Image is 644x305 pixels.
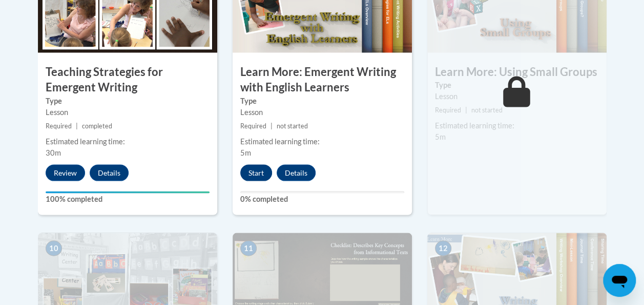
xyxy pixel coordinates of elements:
[277,122,308,129] span: not started
[435,240,451,256] span: 12
[277,164,316,181] button: Details
[46,193,210,204] label: 100% completed
[38,64,217,96] h3: Teaching Strategies for Emergent Writing
[435,79,599,90] label: Type
[46,164,85,181] button: Review
[240,95,404,106] label: Type
[76,122,78,129] span: |
[240,193,404,204] label: 0% completed
[435,90,599,102] div: Lesson
[240,106,404,118] div: Lesson
[46,240,62,256] span: 10
[233,64,412,96] h3: Learn More: Emergent Writing with English Learners
[240,136,404,147] div: Estimated learning time:
[46,148,61,157] span: 30m
[46,106,210,118] div: Lesson
[240,164,272,181] button: Start
[82,122,112,129] span: completed
[471,106,503,113] span: not started
[465,106,467,113] span: |
[271,122,273,129] span: |
[46,95,210,106] label: Type
[90,164,129,181] button: Details
[435,106,461,113] span: Required
[46,191,210,193] div: Your progress
[435,132,446,141] span: 5m
[435,120,599,131] div: Estimated learning time:
[240,148,251,157] span: 5m
[603,264,636,297] iframe: Button to launch messaging window
[46,136,210,147] div: Estimated learning time:
[46,122,72,129] span: Required
[427,64,607,80] h3: Learn More: Using Small Groups
[240,240,257,256] span: 11
[240,122,266,129] span: Required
